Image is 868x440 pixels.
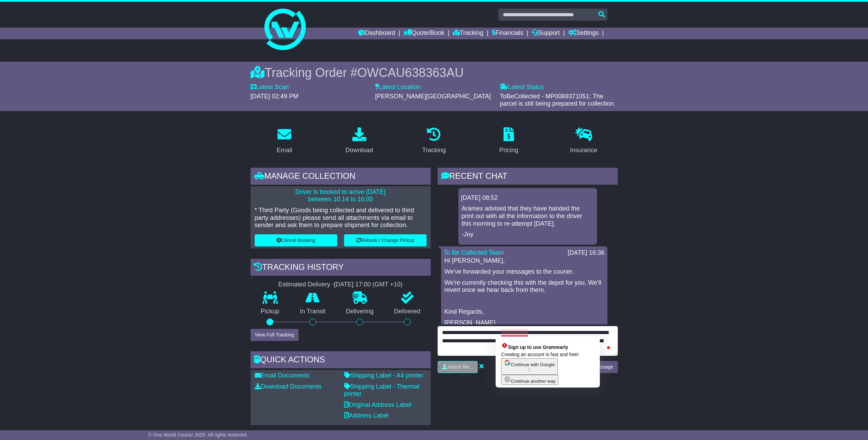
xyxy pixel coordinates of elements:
[495,125,523,157] a: Pricing
[255,372,310,379] a: Email Documents
[334,281,403,289] div: [DATE] 17:00 (GMT +10)
[500,93,615,107] span: ToBeCollected - MP0069371051: The parcel is still being prepared for collection.
[403,28,444,39] a: Quote/Book
[336,308,384,315] p: Delivering
[272,125,296,157] a: Email
[255,383,322,390] a: Download Documents
[344,412,389,419] a: Address Label
[255,188,427,203] p: Driver is booked to arrive [DATE] between 10:14 to 16:00
[462,231,594,238] p: -Joy
[461,194,594,202] div: [DATE] 08:52
[445,268,604,276] p: We've forwarded your messages to the courier.
[345,146,373,155] div: Download
[444,249,504,256] a: To Be Collected Team
[251,281,431,289] div: Estimated Delivery -
[255,234,337,246] button: Cancel Booking
[344,383,420,398] a: Shipping Label - Thermal printer
[422,146,446,155] div: Tracking
[251,308,290,315] p: Pickup
[568,249,605,257] div: [DATE] 16:36
[344,372,423,379] a: Shipping Label - A4 printer
[251,259,431,277] div: Tracking history
[375,84,421,91] label: Latest Location
[445,257,604,265] p: Hi [PERSON_NAME],
[375,93,491,100] span: [PERSON_NAME][GEOGRAPHIC_DATA]
[499,146,518,155] div: Pricing
[148,432,248,438] span: © One World Courier 2025. All rights reserved.
[453,28,483,39] a: Tracking
[344,401,411,408] a: Original Address Label
[251,329,299,341] button: View Full Tracking
[418,125,450,157] a: Tracking
[251,93,299,100] span: [DATE] 02:49 PM
[438,168,618,186] div: RECENT CHAT
[445,279,604,294] p: We're currently checking this with the depot for you. We'll revert once we hear back from them.
[568,28,599,39] a: Settings
[438,326,618,356] textarea: To enrich screen reader interactions, please activate Accessibility in Grammarly extension settings
[251,65,618,80] div: Tracking Order #
[276,146,292,155] div: Email
[357,66,464,80] span: OWCAU638363AU
[251,351,431,370] div: Quick Actions
[384,308,431,315] p: Delivered
[290,308,336,315] p: In Transit
[251,168,431,186] div: Manage collection
[445,319,604,327] p: [PERSON_NAME]
[500,84,544,91] label: Latest Status
[251,84,289,91] label: Latest Scan
[445,308,604,316] p: Kind Regards,
[532,28,560,39] a: Support
[344,234,427,246] button: Rebook / Change Pickup
[462,205,594,227] p: Aramex advised that they have handed the print out with all the information to the driver this mo...
[341,125,378,157] a: Download
[566,125,602,157] a: Insurance
[255,207,427,229] p: * Third Party (Goods being collected and delivered to third party addresses) please send all atta...
[570,146,597,155] div: Insurance
[492,28,523,39] a: Financials
[358,28,395,39] a: Dashboard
